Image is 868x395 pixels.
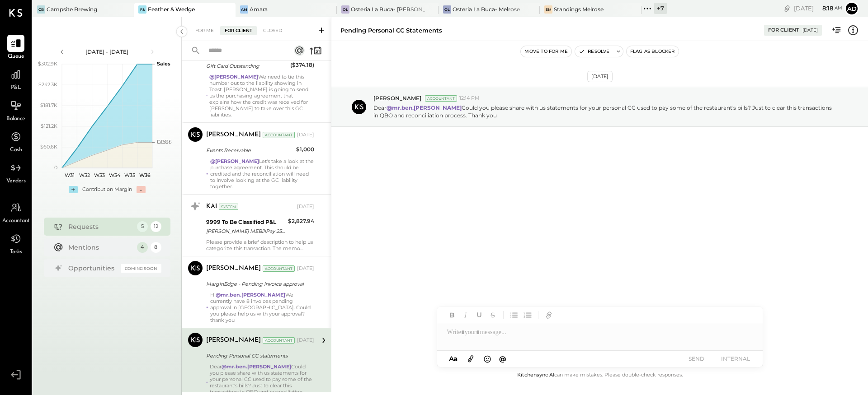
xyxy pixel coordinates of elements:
div: For Client [220,26,257,35]
button: Ordered List [522,309,533,321]
div: Standings Melrose [554,5,604,13]
strong: @mr.ben.[PERSON_NAME] [222,363,291,370]
div: - [137,186,146,193]
button: Add URL [543,309,555,321]
div: OL [443,5,451,14]
div: SM [544,5,552,14]
div: Osteria La Buca- [PERSON_NAME][GEOGRAPHIC_DATA] [351,5,425,13]
text: Sales [157,60,170,67]
div: For Client [768,27,799,34]
div: Feather & Wedge [148,5,195,13]
div: KAI [206,202,217,211]
span: [PERSON_NAME] [373,94,421,102]
div: [DATE] - [DATE] [69,48,146,56]
div: Accountant [263,265,295,272]
span: Tasks [10,248,22,256]
a: Vendors [0,159,31,186]
text: W33 [94,172,105,178]
text: 0 [54,164,57,171]
text: W32 [79,172,90,178]
div: [PERSON_NAME] MEBillPay 250815 MEEP000024-Preauthorized ACH Debit [206,227,285,236]
strong: @[PERSON_NAME] [210,158,259,164]
div: 9999 To Be Classified P&L [206,218,285,227]
div: Gift Card Outstanding [206,61,288,70]
div: Events Receivable [206,146,293,155]
div: + [69,186,78,193]
text: $60.6K [40,144,57,150]
div: [PERSON_NAME] [206,264,261,273]
div: Am [240,5,248,14]
text: W31 [64,172,74,178]
text: W35 [124,172,135,178]
div: Opportunities [68,264,116,273]
div: Pending Personal CC statements [206,351,311,360]
div: 5 [137,221,148,232]
text: $121.2K [41,123,57,129]
text: COGS [157,139,172,145]
text: W36 [139,172,150,178]
text: Labor [157,139,170,145]
strong: @mr.ben.[PERSON_NAME] [216,292,285,298]
button: Underline [473,309,485,321]
button: Ad [844,1,859,16]
div: 8 [151,242,161,253]
div: F& [138,5,146,14]
span: 12:14 PM [459,95,480,102]
div: Mentions [68,243,132,252]
div: [DATE] [297,337,314,344]
div: [PERSON_NAME] [206,130,261,139]
a: Balance [0,97,31,123]
span: @ [499,354,506,363]
div: 12 [151,221,161,232]
div: Please provide a brief description to help us categorize this transaction. The memo might be help... [206,239,314,251]
strong: @mr.ben.[PERSON_NAME] [387,104,462,111]
a: Tasks [0,230,31,256]
div: Contribution Margin [82,186,132,193]
button: Resolve [575,46,613,57]
span: a [453,354,458,363]
text: W34 [109,172,121,178]
div: $1,000 [296,145,314,154]
div: [DATE] [297,265,314,272]
a: Queue [0,35,31,61]
div: [DATE] [794,4,842,13]
div: Coming Soon [121,264,161,273]
div: Hi We currently have 8 invoices pending approval in [GEOGRAPHIC_DATA]. Could you please help us w... [210,292,314,323]
div: Accountant [263,132,295,138]
div: $2,827.94 [288,217,314,226]
div: [PERSON_NAME] [206,336,261,345]
div: Campsite Brewing [47,5,97,13]
button: Aa [446,354,461,364]
button: Move to for me [521,46,571,57]
div: Closed [259,26,287,35]
button: @ [496,353,509,364]
div: Amara [250,5,268,13]
button: Italic [460,309,472,321]
div: CB [37,5,45,14]
span: P&L [11,84,21,92]
div: copy link [783,4,792,13]
div: [DATE] [297,203,314,210]
button: SEND [679,353,715,365]
div: For Me [191,26,218,35]
span: Cash [10,146,22,154]
button: Bold [446,309,458,321]
text: $181.7K [40,102,57,108]
div: OL [341,5,349,14]
span: Vendors [6,177,26,186]
a: P&L [0,66,31,92]
div: Let's take a look at the purchase agreement. This should be credited and the reconciliation will ... [210,158,314,190]
div: [DATE] [587,71,613,82]
text: $302.9K [38,60,57,67]
strong: @[PERSON_NAME] [209,74,258,80]
span: Accountant [2,217,30,225]
a: Cash [0,128,31,154]
div: System [219,204,238,210]
a: Accountant [0,199,31,225]
p: Dear Could you please share with us statements for your personal CC used to pay some of the resta... [373,104,836,119]
button: Strikethrough [487,309,499,321]
div: [DATE] [297,131,314,139]
div: Pending Personal CC statements [340,26,442,35]
div: [DATE] [802,27,818,33]
div: Osteria La Buca- Melrose [453,5,520,13]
